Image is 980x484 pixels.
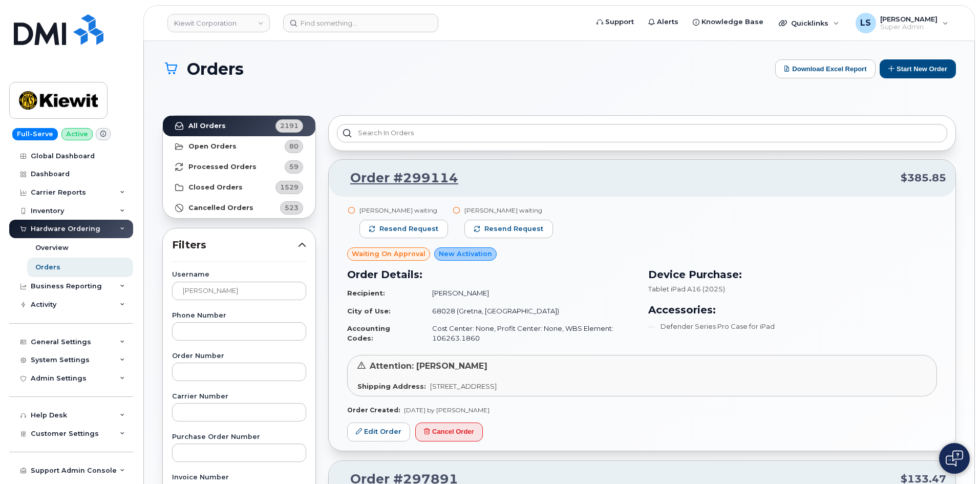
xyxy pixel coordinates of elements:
span: 59 [289,162,299,172]
img: Open chat [946,450,963,467]
span: Filters [172,238,298,252]
strong: Shipping Address: [357,382,426,390]
span: [DATE] by [PERSON_NAME] [404,406,489,414]
label: Phone Number [172,312,306,319]
td: Cost Center: None, Profit Center: None, WBS Element: 106263.1860 [423,320,636,347]
span: Tablet iPad A16 (2025) [648,285,725,293]
strong: Order Created: [347,406,400,414]
a: Processed Orders59 [163,157,315,177]
span: 2191 [280,121,299,131]
h3: Order Details: [347,267,636,282]
span: 80 [289,141,299,151]
span: 523 [285,203,299,213]
span: Resend request [379,224,438,234]
button: Download Excel Report [775,59,876,78]
strong: Open Orders [188,142,237,151]
label: Carrier Number [172,393,306,400]
span: Waiting On Approval [352,249,425,259]
input: Search in orders [337,124,947,142]
span: Attention: [PERSON_NAME] [370,361,487,371]
a: Cancelled Orders523 [163,198,315,218]
h3: Accessories: [648,302,937,318]
td: [PERSON_NAME] [423,284,636,302]
a: All Orders2191 [163,116,315,136]
span: $385.85 [901,171,946,185]
strong: Cancelled Orders [188,204,253,212]
div: [PERSON_NAME] waiting [359,206,448,215]
a: Edit Order [347,423,410,441]
button: Cancel Order [415,423,483,441]
label: Order Number [172,353,306,360]
span: [STREET_ADDRESS] [430,382,497,390]
li: Defender Series Pro Case for iPad [648,322,937,331]
a: Closed Orders1529 [163,177,315,198]
label: Purchase Order Number [172,434,306,440]
strong: City of Use: [347,307,391,315]
strong: Processed Orders [188,163,257,171]
a: Open Orders80 [163,136,315,157]
strong: Closed Orders [188,183,243,192]
span: Orders [187,60,244,78]
button: Start New Order [880,59,956,78]
button: Resend request [464,220,553,238]
strong: All Orders [188,122,226,130]
div: [PERSON_NAME] waiting [464,206,553,215]
h3: Device Purchase: [648,267,937,282]
strong: Recipient: [347,289,385,297]
strong: Accounting Codes: [347,324,390,342]
label: Username [172,271,306,278]
span: Resend request [484,224,543,234]
button: Resend request [359,220,448,238]
td: 68028 (Gretna, [GEOGRAPHIC_DATA]) [423,302,636,320]
a: Order #299114 [338,169,458,187]
label: Invoice Number [172,474,306,481]
span: New Activation [439,249,492,259]
span: 1529 [280,182,299,192]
